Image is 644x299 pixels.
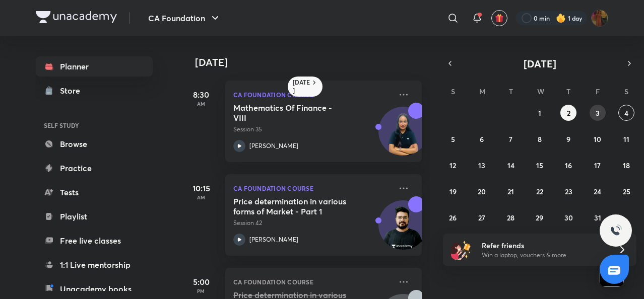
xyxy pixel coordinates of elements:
[532,105,548,121] button: October 1, 2025
[590,183,606,199] button: October 24, 2025
[445,157,461,173] button: October 12, 2025
[233,103,359,123] h5: Mathematics Of Finance - VIII
[491,10,507,26] button: avatar
[560,183,576,199] button: October 23, 2025
[503,157,519,173] button: October 14, 2025
[445,131,461,147] button: October 5, 2025
[507,213,514,222] abbr: October 28, 2025
[36,81,153,101] a: Store
[560,209,576,226] button: October 30, 2025
[293,79,310,95] h6: [DATE]
[503,209,519,226] button: October 28, 2025
[624,108,628,118] abbr: October 4, 2025
[623,187,630,196] abbr: October 25, 2025
[36,134,153,154] a: Browse
[594,213,601,222] abbr: October 31, 2025
[449,213,457,222] abbr: October 26, 2025
[623,134,629,144] abbr: October 11, 2025
[181,288,221,294] p: PM
[591,10,608,27] img: gungun Raj
[36,182,153,202] a: Tests
[233,276,392,288] p: CA Foundation Course
[509,87,513,96] abbr: Tuesday
[594,161,601,170] abbr: October 17, 2025
[537,87,544,96] abbr: Wednesday
[618,157,634,173] button: October 18, 2025
[478,213,485,222] abbr: October 27, 2025
[36,206,153,227] a: Playlist
[379,112,427,161] img: Avatar
[594,134,601,144] abbr: October 10, 2025
[478,187,486,196] abbr: October 20, 2025
[478,161,485,170] abbr: October 13, 2025
[480,134,484,144] abbr: October 6, 2025
[181,101,221,107] p: AM
[566,87,570,96] abbr: Thursday
[249,235,298,244] p: [PERSON_NAME]
[532,131,548,147] button: October 8, 2025
[233,89,392,101] p: CA Foundation Course
[379,206,427,254] img: Avatar
[536,187,543,196] abbr: October 22, 2025
[565,187,572,196] abbr: October 23, 2025
[538,108,541,118] abbr: October 1, 2025
[565,161,572,170] abbr: October 16, 2025
[233,218,392,228] p: Session 42
[36,279,153,299] a: Unacademy books
[449,161,456,170] abbr: October 12, 2025
[509,134,512,144] abbr: October 7, 2025
[451,87,455,96] abbr: Sunday
[532,157,548,173] button: October 15, 2025
[451,134,455,144] abbr: October 5, 2025
[564,213,573,222] abbr: October 30, 2025
[36,117,153,134] h6: SELF STUDY
[524,57,556,70] span: [DATE]
[503,183,519,199] button: October 21, 2025
[567,108,570,118] abbr: October 2, 2025
[566,134,570,144] abbr: October 9, 2025
[181,89,221,101] h5: 8:30
[195,56,432,68] h4: [DATE]
[594,187,601,196] abbr: October 24, 2025
[560,105,576,121] button: October 2, 2025
[36,11,117,23] img: Company Logo
[36,231,153,251] a: Free live classes
[596,87,600,96] abbr: Friday
[590,131,606,147] button: October 10, 2025
[536,161,543,170] abbr: October 15, 2025
[474,131,490,147] button: October 6, 2025
[560,131,576,147] button: October 9, 2025
[474,209,490,226] button: October 27, 2025
[451,240,471,260] img: referral
[36,11,117,26] a: Company Logo
[445,183,461,199] button: October 19, 2025
[36,255,153,275] a: 1:1 Live mentorship
[36,158,153,178] a: Practice
[60,85,86,97] div: Store
[457,56,622,70] button: [DATE]
[532,183,548,199] button: October 22, 2025
[618,131,634,147] button: October 11, 2025
[36,56,153,77] a: Planner
[474,183,490,199] button: October 20, 2025
[618,105,634,121] button: October 4, 2025
[507,161,514,170] abbr: October 14, 2025
[449,187,457,196] abbr: October 19, 2025
[142,8,227,28] button: CA Foundation
[560,157,576,173] button: October 16, 2025
[445,209,461,226] button: October 26, 2025
[474,157,490,173] button: October 13, 2025
[590,157,606,173] button: October 17, 2025
[249,141,298,151] p: [PERSON_NAME]
[623,161,630,170] abbr: October 18, 2025
[538,134,542,144] abbr: October 8, 2025
[482,240,606,251] h6: Refer friends
[181,182,221,194] h5: 10:15
[507,187,514,196] abbr: October 21, 2025
[479,87,485,96] abbr: Monday
[181,276,221,288] h5: 5:00
[596,108,600,118] abbr: October 3, 2025
[233,182,392,194] p: CA Foundation Course
[181,194,221,200] p: AM
[624,87,628,96] abbr: Saturday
